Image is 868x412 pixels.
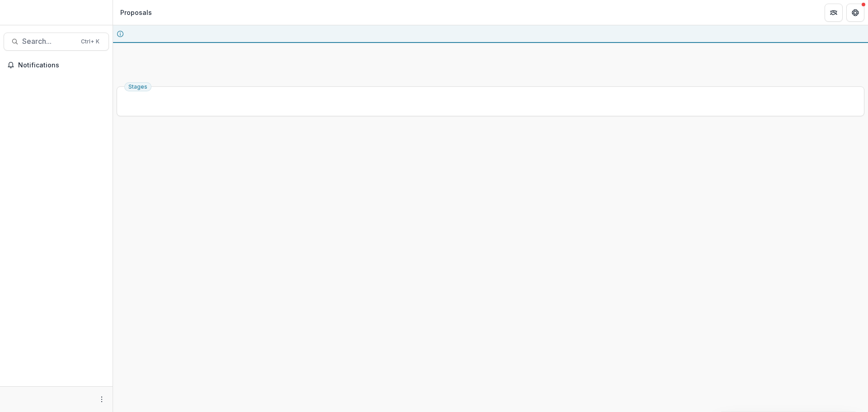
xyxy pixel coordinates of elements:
[117,6,156,19] nav: breadcrumb
[120,8,152,17] div: Proposals
[4,58,109,72] button: Notifications
[18,62,105,69] span: Notifications
[825,4,843,22] button: Partners
[128,84,147,90] span: Stages
[846,4,864,22] button: Get Help
[79,37,101,47] div: Ctrl + K
[96,394,107,405] button: More
[22,37,75,46] span: Search...
[4,33,109,51] button: Search...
